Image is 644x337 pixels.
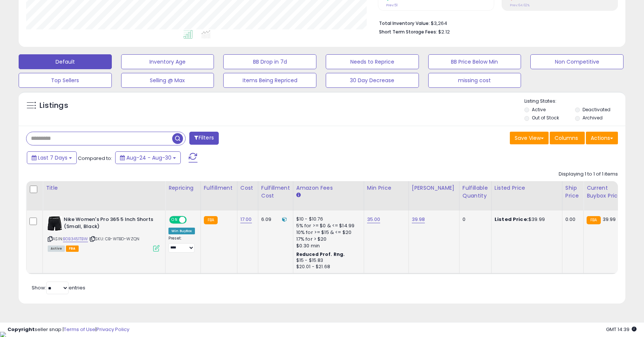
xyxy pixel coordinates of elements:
button: Save View [510,132,549,144]
button: BB Drop in 7d [223,54,316,69]
div: Listed Price [495,184,559,192]
div: $20.01 - $21.68 [296,264,358,270]
span: Columns [555,134,578,142]
button: Actions [586,132,618,144]
b: Reduced Prof. Rng. [296,251,345,257]
p: Listing States: [524,98,625,105]
button: Columns [550,132,585,144]
small: FBA [204,216,218,224]
div: Fulfillment Cost [261,184,290,200]
a: Privacy Policy [97,326,129,333]
a: 35.00 [367,216,381,223]
div: $39.99 [495,216,556,223]
div: 10% for >= $15 & <= $20 [296,229,358,236]
div: 0.00 [565,216,578,223]
li: $3,264 [379,18,612,27]
a: 17.00 [240,216,252,223]
button: Default [19,54,112,69]
img: 31Kqf5R2wvL._SL40_.jpg [48,216,62,231]
button: Filters [189,132,218,145]
b: Nike Women's Pro 365 5 Inch Shorts (Small, Black) [64,216,154,232]
div: ASIN: [48,216,160,251]
button: Selling @ Max [121,73,214,88]
button: Aug-24 - Aug-30 [115,151,181,164]
small: Prev: 64.62% [510,3,530,7]
span: ON [170,217,179,223]
div: Cost [240,184,255,192]
div: 5% for >= $0 & <= $14.99 [296,222,358,229]
button: Needs to Reprice [326,54,419,69]
div: seller snap | | [7,326,129,333]
div: Current Buybox Price [587,184,625,200]
div: $15 - $15.83 [296,257,358,264]
span: 2025-09-7 14:39 GMT [606,326,637,333]
div: Min Price [367,184,405,192]
div: $10 - $10.76 [296,216,358,222]
button: missing cost [428,73,521,88]
button: Non Competitive [530,54,624,69]
span: Aug-24 - Aug-30 [126,154,171,161]
span: 39.99 [603,216,616,223]
div: 17% for > $20 [296,236,358,243]
span: FBA [66,245,79,252]
small: Prev: 51 [386,3,398,7]
span: Last 7 Days [38,154,67,161]
button: Top Sellers [19,73,112,88]
label: Active [532,106,546,113]
small: FBA [587,216,600,224]
a: Terms of Use [64,326,95,333]
button: Inventory Age [121,54,214,69]
span: Show: entries [32,284,85,291]
div: 0 [463,216,486,223]
div: Win BuyBox [168,228,195,234]
div: Ship Price [565,184,580,200]
button: BB Price Below Min [428,54,521,69]
b: Total Inventory Value: [379,20,430,26]
span: All listings currently available for purchase on Amazon [48,245,65,252]
div: Repricing [168,184,198,192]
button: 30 Day Decrease [326,73,419,88]
div: Preset: [168,236,195,253]
span: | SKU: CB-WTBD-WZQN [89,236,139,242]
span: $2.12 [438,28,450,35]
a: B0B3451TBW [63,236,88,242]
div: 6.09 [261,216,287,223]
div: Amazon Fees [296,184,361,192]
label: Archived [583,115,603,121]
h5: Listings [40,100,68,111]
a: 39.98 [412,216,425,223]
b: Short Term Storage Fees: [379,29,437,35]
label: Out of Stock [532,115,559,121]
div: Fulfillable Quantity [463,184,488,200]
button: Items Being Repriced [223,73,316,88]
b: Listed Price: [495,216,528,223]
div: [PERSON_NAME] [412,184,456,192]
div: Title [46,184,162,192]
button: Last 7 Days [27,151,77,164]
span: OFF [186,217,198,223]
div: $0.30 min [296,243,358,249]
span: Compared to: [78,155,112,162]
label: Deactivated [583,106,610,113]
div: Displaying 1 to 1 of 1 items [559,171,618,178]
strong: Copyright [7,326,35,333]
small: Amazon Fees. [296,192,301,199]
div: Fulfillment [204,184,234,192]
